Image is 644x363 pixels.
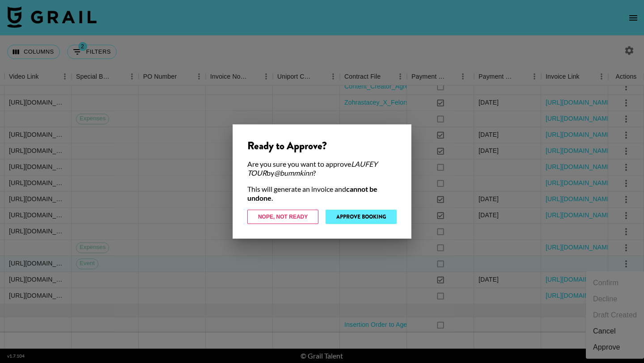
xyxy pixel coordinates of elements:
div: This will generate an invoice and . [247,185,397,203]
div: Ready to Approve? [247,139,397,152]
button: Nope, Not Ready [247,210,318,224]
button: Approve Booking [326,210,397,224]
em: @ bummkinn [274,169,313,177]
strong: cannot be undone [247,185,377,202]
em: LAUFEY TOUR [247,160,377,177]
div: Are you sure you want to approve by ? [247,160,397,177]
